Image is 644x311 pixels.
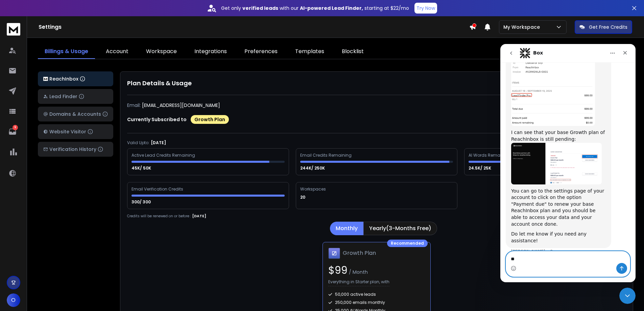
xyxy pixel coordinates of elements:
textarea: Message… [6,207,129,219]
div: You can go to the settings page of your account to click on the option "Payment due" to renew you... [11,144,105,184]
p: Everything in Starter plan, with [328,279,389,286]
p: 45K/ 50K [132,165,152,171]
button: Send a message… [116,219,127,230]
button: Emoji picker [10,222,16,227]
p: My Workspace [503,24,543,30]
div: Active Lead Credits Remaining [132,153,196,158]
button: O [7,293,20,307]
div: [PERSON_NAME] • 9m ago [11,205,65,209]
p: 9 [13,125,18,130]
p: 20 [300,195,306,200]
div: Workspaces [300,186,327,192]
div: Growth Plan [191,115,229,124]
p: Currently Subscribed to [127,116,187,123]
p: 24.5K/ 25K [469,165,492,171]
iframe: Intercom live chat [500,44,636,282]
button: Get Free Credits [575,20,632,34]
p: Try Now [416,5,435,12]
strong: verified leads [242,5,278,12]
p: [EMAIL_ADDRESS][DOMAIN_NAME] [142,102,220,109]
a: Preferences [238,45,284,59]
p: Get only with our starting at $22/mo [221,5,409,12]
a: Workspace [139,45,184,59]
div: 250,000 emails monthly [328,300,425,305]
p: Email: [127,102,141,109]
iframe: Intercom live chat [619,288,636,304]
a: 9 [6,125,19,138]
span: / Month [348,269,368,275]
div: Email Verification Credits [132,186,184,192]
img: Growth Plan icon [328,248,340,259]
p: [DATE] [151,140,166,146]
button: Monthly [330,222,363,235]
div: 50,000 active leads [328,292,425,297]
a: Integrations [188,45,234,59]
p: Credits will be renewed on or before : [127,214,191,219]
p: Valid Upto: [127,140,149,146]
a: Account [99,45,135,59]
p: Get Free Credits [589,24,627,30]
button: Domains & Accounts [38,107,113,121]
div: Email Credits Remaining [300,153,353,158]
div: I can see that your base Growth plan of ReachInbox is still pending: [11,85,105,98]
img: logo [43,77,48,81]
button: Lead Finder [38,89,113,104]
button: Website Visitor [38,124,113,139]
a: Blocklist [335,45,371,59]
button: ReachInbox [38,71,113,86]
button: Try Now [414,3,437,14]
strong: AI-powered Lead Finder, [300,5,363,12]
h1: Settings [39,23,469,31]
p: [DATE] [192,213,206,219]
button: Verification History [38,142,113,157]
div: AI Words Remaining [469,153,512,158]
button: Yearly(3-Months Free) [363,222,437,235]
img: logo [7,23,20,36]
div: Do let me know if you need any assistance! [11,187,105,200]
a: Billings & Usage [38,45,95,59]
a: Templates [288,45,331,59]
p: 244K/ 250K [300,165,326,171]
p: 300/ 300 [132,199,152,205]
span: $ 99 [328,263,348,277]
h1: Growth Plan [343,249,376,257]
div: Recommended [387,240,428,247]
h1: Plan Details & Usage [127,79,626,88]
